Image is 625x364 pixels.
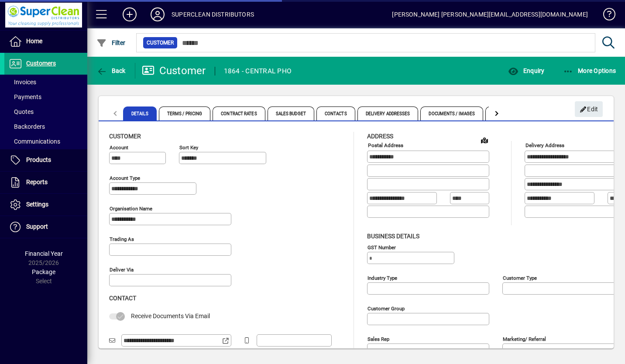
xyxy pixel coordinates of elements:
span: Home [26,38,42,45]
mat-label: Customer type [503,275,537,281]
div: SUPERCLEAN DISTRIBUTORS [172,7,254,21]
app-page-header-button: Back [87,63,135,79]
button: Edit [575,101,603,117]
a: Products [4,149,87,171]
span: Business details [367,233,419,240]
span: Settings [26,201,48,208]
a: Knowledge Base [597,2,614,30]
span: Edit [580,102,598,117]
span: Custom Fields [485,106,534,120]
button: More Options [561,63,618,79]
mat-label: Customer group [367,305,405,311]
mat-label: Account [110,144,128,151]
span: Customers [26,60,56,67]
span: Products [26,156,51,163]
button: Enquiry [506,63,546,79]
a: View on map [477,133,491,147]
span: Financial Year [25,250,63,257]
span: Receive Documents Via Email [131,312,210,319]
span: Delivery Addresses [357,106,419,120]
a: Communications [4,134,87,149]
mat-label: Sales rep [367,336,389,342]
a: Support [4,216,87,238]
button: Filter [94,35,128,51]
span: Documents / Images [420,106,483,120]
mat-label: Industry type [367,275,397,281]
span: Filter [96,39,126,46]
span: Customer [109,133,141,140]
span: Reports [26,179,48,185]
span: Payments [9,93,41,100]
mat-label: Organisation name [110,206,152,212]
a: Home [4,31,87,52]
span: Invoices [9,79,36,86]
button: Back [94,63,128,79]
span: Contract Rates [213,106,265,120]
a: Invoices [4,75,87,89]
span: Backorders [9,123,45,130]
span: More Options [563,67,616,74]
span: Address [367,133,393,140]
span: Back [96,67,126,74]
span: Quotes [9,108,34,115]
span: Communications [9,138,60,145]
span: Contact [109,295,136,302]
div: 1864 - CENTRAL PHO [224,64,292,78]
a: Reports [4,172,87,193]
mat-label: Deliver via [110,267,134,273]
span: Terms / Pricing [159,106,211,120]
div: Customer [142,64,206,78]
mat-label: Trading as [110,236,134,242]
span: Enquiry [508,67,544,74]
span: Package [32,268,55,275]
a: Payments [4,89,87,104]
mat-label: Sort key [179,144,198,151]
div: [PERSON_NAME] [PERSON_NAME][EMAIL_ADDRESS][DOMAIN_NAME] [392,7,588,21]
button: Profile [144,7,172,22]
span: Details [123,106,157,120]
span: Customer [147,38,174,47]
button: Add [116,7,144,22]
span: Contacts [316,106,355,120]
mat-label: Marketing/ Referral [503,336,546,342]
span: Support [26,223,48,230]
a: Backorders [4,119,87,134]
a: Quotes [4,104,87,119]
mat-label: GST Number [367,244,396,250]
mat-label: Account Type [110,175,140,181]
span: Sales Budget [268,106,314,120]
a: Settings [4,194,87,216]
